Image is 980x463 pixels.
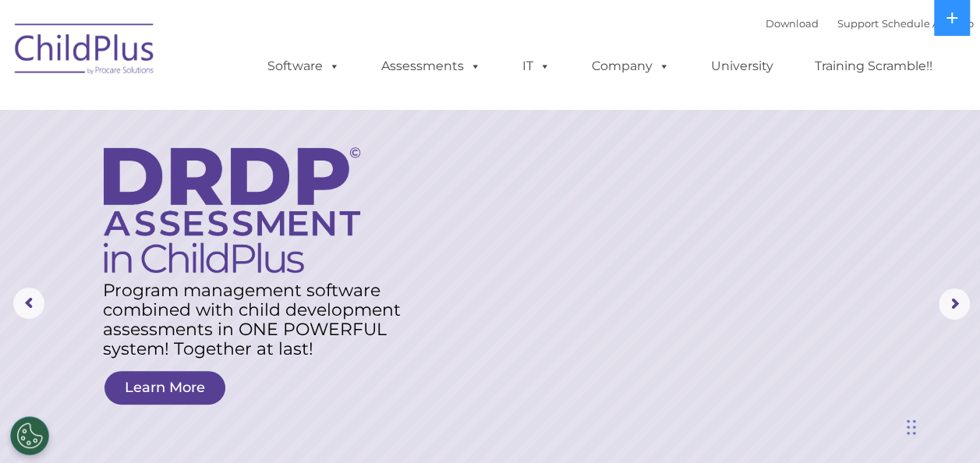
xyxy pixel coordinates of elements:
span: Last name [217,103,264,115]
img: ChildPlus by Procare Solutions [7,12,163,90]
a: Training Scramble!! [799,51,948,82]
a: Support [837,17,879,30]
a: Company [576,51,685,82]
a: Learn More [104,371,225,405]
a: IT [507,51,566,82]
div: Drag [907,404,916,451]
font: | [766,17,974,30]
a: Schedule A Demo [882,17,974,30]
a: University [695,51,789,82]
a: Assessments [366,51,497,82]
span: Phone number [217,167,283,178]
a: Software [252,51,356,82]
button: Cookies Settings [10,416,49,455]
rs-layer: Program management software combined with child development assessments in ONE POWERFUL system! T... [103,281,416,359]
a: Download [766,17,819,30]
iframe: Chat Widget [725,295,980,463]
img: DRDP Assessment in ChildPlus [104,147,360,273]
